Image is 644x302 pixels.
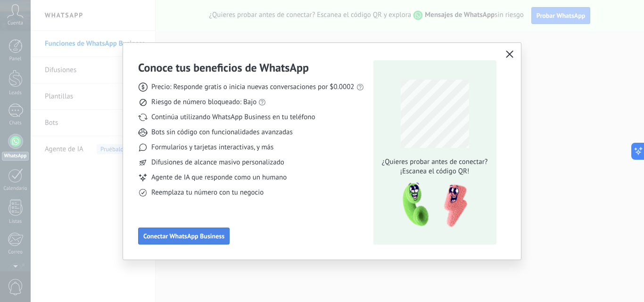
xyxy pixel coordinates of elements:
[151,188,264,197] span: Reemplaza tu número con tu negocio
[151,82,355,92] span: Precio: Responde gratis o inicia nuevas conversaciones por $0.0002
[395,180,469,230] img: qr-pic-1x.png
[151,128,293,137] span: Bots sin código con funcionalidades avanzadas
[138,60,309,75] h3: Conoce tus beneficios de WhatsApp
[151,113,315,122] span: Continúa utilizando WhatsApp Business en tu teléfono
[151,143,273,152] span: Formularios y tarjetas interactivas, y más
[151,158,284,167] span: Difusiones de alcance masivo personalizado
[151,98,256,107] span: Riesgo de número bloqueado: Bajo
[379,157,490,167] span: ¿Quieres probar antes de conectar?
[143,233,224,239] span: Conectar WhatsApp Business
[151,173,287,182] span: Agente de IA que responde como un humano
[379,167,490,176] span: ¡Escanea el código QR!
[138,228,230,245] button: Conectar WhatsApp Business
